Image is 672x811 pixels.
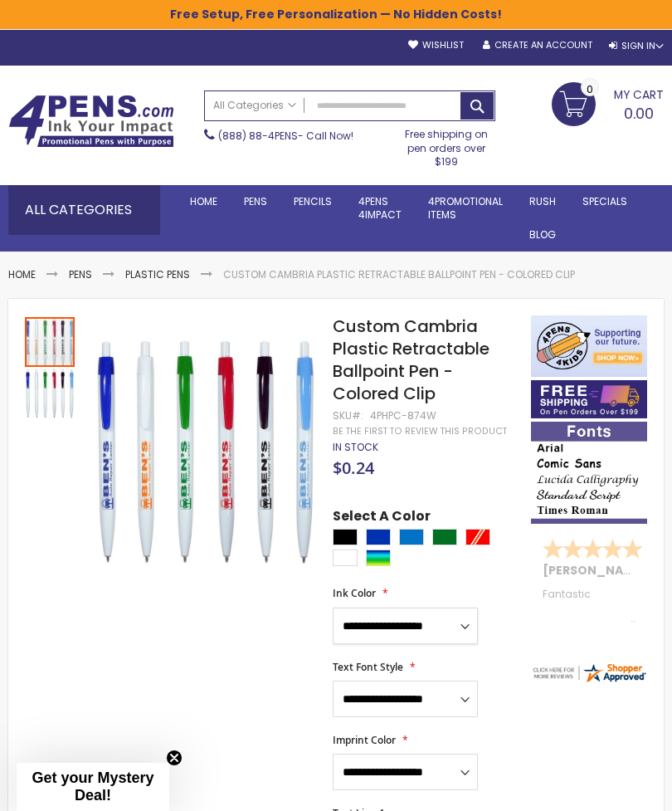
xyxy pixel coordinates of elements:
[223,268,575,281] li: Custom Cambria Plastic Retractable Ballpoint Pen - Colored Clip
[333,315,489,405] span: Custom Cambria Plastic Retractable Ballpoint Pen - Colored Clip
[529,227,556,242] span: Blog
[543,562,652,579] span: [PERSON_NAME]
[543,589,635,624] div: Fantastic
[569,185,640,218] a: Specials
[333,441,378,454] div: Availability
[333,507,431,530] span: Select A Color
[25,369,75,418] img: Custom Cambria Plastic Retractable Ballpoint Pen - Colored Clip
[531,315,647,377] img: 4pens 4 kids
[587,81,593,97] span: 0
[531,662,647,683] img: 4pens.com widget logo
[333,733,396,747] span: Imprint Color
[483,39,592,51] a: Create an Account
[333,550,358,566] div: White
[516,185,569,218] a: Rush
[397,121,495,169] div: Free shipping on pen orders over $199
[428,194,503,222] span: 4PROMOTIONAL ITEMS
[399,529,424,545] div: Blue Light
[69,267,92,281] a: Pens
[213,99,296,112] span: All Categories
[231,185,280,218] a: Pens
[582,194,627,208] span: Specials
[370,409,436,423] div: 4PHPC-874W
[8,267,36,281] a: Home
[333,529,358,545] div: Black
[333,425,507,437] a: Be the first to review this product
[358,194,402,222] span: 4Pens 4impact
[333,457,374,479] span: $0.24
[280,185,345,218] a: Pencils
[218,129,298,143] a: (888) 88-4PENS
[205,91,304,119] a: All Categories
[25,315,76,367] div: Custom Cambria Plastic Retractable Ballpoint Pen - Colored Clip
[345,185,415,232] a: 4Pens4impact
[8,95,174,148] img: 4Pens Custom Pens and Promotional Products
[366,550,391,566] div: Assorted
[333,408,363,423] strong: SKU
[531,380,647,418] img: Free shipping on orders over $199
[190,194,217,208] span: Home
[432,529,457,545] div: Green
[17,763,169,811] div: Get your Mystery Deal!Close teaser
[25,367,75,418] div: Custom Cambria Plastic Retractable Ballpoint Pen - Colored Clip
[333,440,378,454] span: In stock
[531,673,647,687] a: 4pens.com certificate URL
[32,769,153,804] span: Get your Mystery Deal!
[529,194,556,208] span: Rush
[294,194,332,208] span: Pencils
[333,586,376,600] span: Ink Color
[218,129,353,143] span: - Call Now!
[624,103,654,124] span: 0.00
[333,660,403,674] span: Text Font Style
[177,185,231,218] a: Home
[166,750,183,766] button: Close teaser
[408,39,464,51] a: Wishlist
[93,340,319,565] img: Custom Cambria Plastic Retractable Ballpoint Pen - Colored Clip
[244,194,267,208] span: Pens
[552,82,664,124] a: 0.00 0
[366,529,391,545] div: Blue
[415,185,516,232] a: 4PROMOTIONALITEMS
[531,422,647,524] img: font-personalization-examples
[516,218,569,252] a: Blog
[609,40,664,52] div: Sign In
[125,267,190,281] a: Plastic Pens
[8,185,160,235] div: All Categories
